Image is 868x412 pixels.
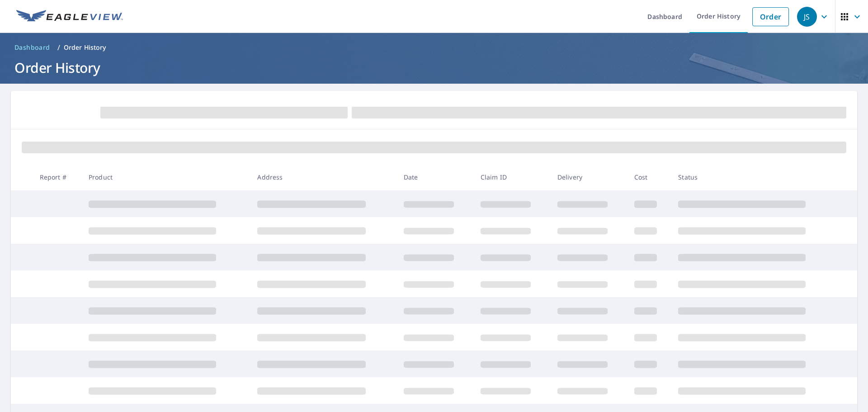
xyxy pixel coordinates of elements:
[64,43,106,52] p: Order History
[550,164,627,190] th: Delivery
[396,164,473,190] th: Date
[473,164,550,190] th: Claim ID
[797,7,817,27] div: JS
[671,164,840,190] th: Status
[11,40,857,55] nav: breadcrumb
[11,40,54,55] a: Dashboard
[14,43,50,52] span: Dashboard
[11,58,857,77] h1: Order History
[250,164,396,190] th: Address
[16,10,123,24] img: EV Logo
[57,42,60,53] li: /
[33,164,81,190] th: Report #
[627,164,671,190] th: Cost
[81,164,250,190] th: Product
[752,7,789,26] a: Order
